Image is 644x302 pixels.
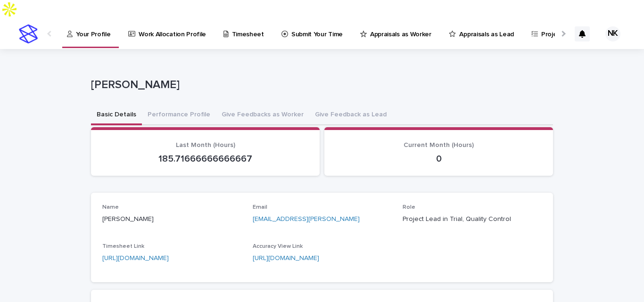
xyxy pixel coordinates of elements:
a: Work Allocation Profile [127,19,211,48]
p: Project Lead in Trial, Quality Control [403,214,542,224]
span: Last Month (Hours) [176,142,235,148]
button: Basic Details [91,106,142,125]
p: 0 [336,153,542,164]
p: Timesheet [232,19,264,39]
p: Projects [541,19,566,39]
p: Submit Your Time [291,19,343,39]
span: Timesheet Link [102,244,144,249]
a: Projects [530,19,570,48]
button: Give Feedbacks as Worker [216,106,309,125]
a: Appraisals as Lead [448,19,518,48]
a: Timesheet [223,19,268,48]
a: Your Profile [66,19,115,47]
a: [URL][DOMAIN_NAME] [102,255,169,261]
button: Give Feedback as Lead [309,106,392,125]
p: Appraisals as Lead [459,19,513,39]
span: Current Month (Hours) [404,142,474,148]
p: Your Profile [76,19,110,39]
a: Submit Your Time [281,19,347,48]
button: Performance Profile [142,106,216,125]
span: Name [102,204,119,210]
p: [PERSON_NAME] [102,214,241,224]
p: Work Allocation Profile [139,19,206,39]
img: stacker-logo-s-only.png [19,24,38,43]
span: Role [403,204,415,210]
p: [PERSON_NAME] [91,78,549,92]
p: 185.71666666666667 [102,153,308,164]
span: Accuracy View Link [253,244,303,249]
a: [EMAIL_ADDRESS][PERSON_NAME] [253,216,360,222]
a: Appraisals as Worker [359,19,436,48]
div: NK [605,26,620,41]
p: Appraisals as Worker [370,19,431,39]
span: Email [253,204,267,210]
a: [URL][DOMAIN_NAME] [253,255,319,261]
